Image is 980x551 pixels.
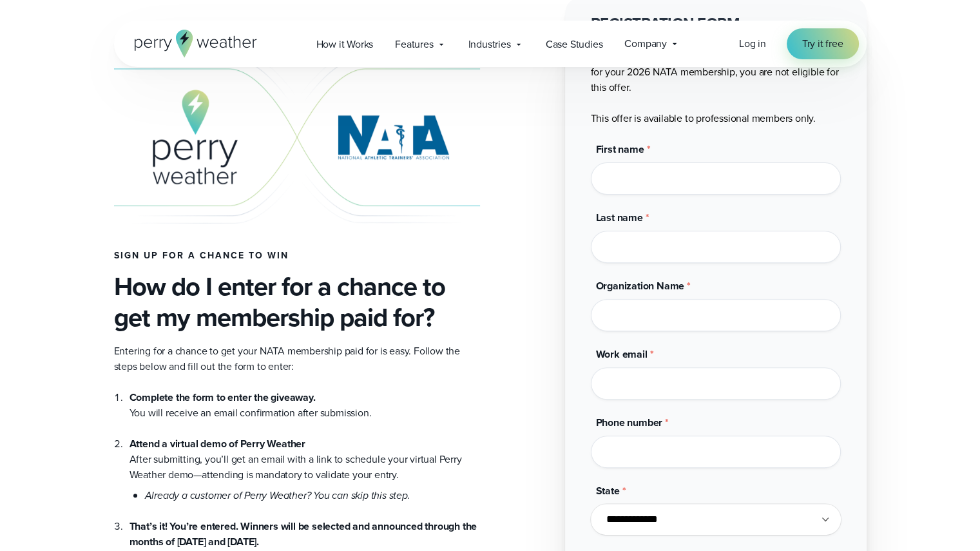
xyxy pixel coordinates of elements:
strong: Attend a virtual demo of Perry Weather [130,436,305,451]
p: Entering for a chance to get your NATA membership paid for is easy. Follow the steps below and fi... [114,343,480,374]
a: How it Works [305,31,385,57]
h3: How do I enter for a chance to get my membership paid for? [114,271,480,333]
span: State [596,483,620,498]
li: You will receive an email confirmation after submission. [130,390,480,421]
span: Company [624,36,667,52]
span: Case Studies [546,37,603,52]
span: First name [596,142,644,157]
span: Last name [596,210,643,225]
strong: That’s it! You’re entered. Winners will be selected and announced through the months of [DATE] an... [130,519,477,549]
h4: Sign up for a chance to win [114,251,480,261]
span: Industries [468,37,511,52]
a: Case Studies [535,31,614,57]
a: Try it free [787,28,859,59]
div: **IMPORTANT** If you have already registered and paid for your 2026 NATA membership, you are not ... [591,13,841,126]
span: Phone number [596,415,663,430]
span: How it Works [316,37,374,52]
a: Log in [739,36,766,52]
li: After submitting, you’ll get an email with a link to schedule your virtual Perry Weather demo—att... [130,421,480,503]
span: Features [395,37,433,52]
span: Organization Name [596,278,685,293]
strong: REGISTRATION FORM [591,12,740,35]
em: Already a customer of Perry Weather? You can skip this step. [145,488,410,503]
strong: Complete the form to enter the giveaway. [130,390,316,405]
span: Work email [596,347,648,362]
span: Try it free [802,36,843,52]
